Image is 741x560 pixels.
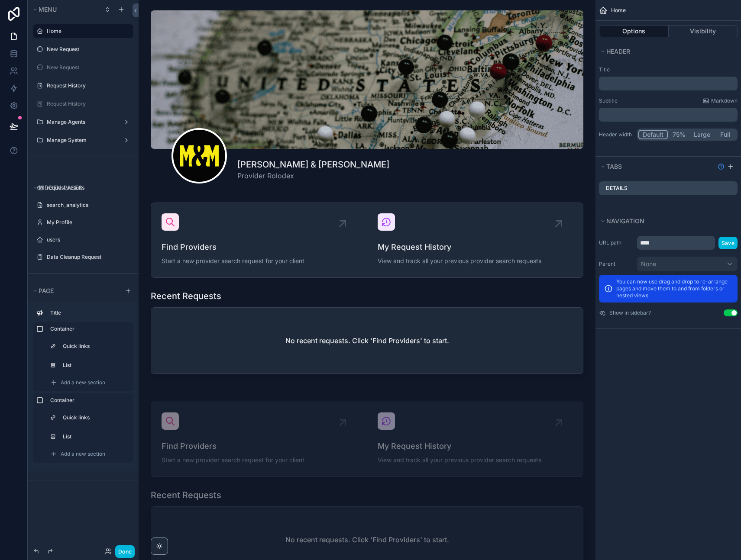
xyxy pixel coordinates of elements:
[718,163,725,170] svg: Show help information
[63,414,125,421] label: Quick links
[606,185,628,192] label: Details
[690,130,714,139] button: Large
[47,254,128,261] label: Data Cleanup Request
[47,100,128,107] label: Request History
[599,131,634,138] label: Header width
[47,219,128,226] label: My Profile
[641,260,656,268] span: None
[637,257,738,271] button: None
[711,97,738,104] span: Markdown
[28,302,139,471] div: scrollable content
[609,309,651,316] label: Show in sidebar?
[47,82,128,89] label: Request History
[668,130,690,139] button: 75%
[606,163,622,170] span: Tabs
[599,215,732,227] button: Navigation
[61,379,105,386] span: Add a new section
[616,278,732,299] p: You can now use drag and drop to re-arrange pages and move them to and from folders or nested views
[63,343,125,350] label: Quick links
[718,237,738,249] button: Save
[638,130,668,139] button: Default
[47,28,128,35] label: Home
[31,3,99,16] button: Menu
[599,97,618,104] label: Subtitle
[31,182,130,194] button: Hidden pages
[47,46,128,53] label: New Request
[50,325,126,332] label: Container
[61,451,105,457] span: Add a new section
[50,309,126,316] label: Title
[611,7,626,14] span: Home
[606,217,644,225] span: Navigation
[47,119,116,126] label: Manage Agents
[47,184,128,191] label: request_results
[47,64,128,71] label: New Request
[63,362,125,369] label: List
[599,77,738,90] div: scrollable content
[47,202,128,209] label: search_analytics
[606,48,630,55] span: Header
[39,6,57,13] span: Menu
[599,25,669,37] button: Options
[63,433,125,440] label: List
[599,239,634,246] label: URL path
[50,397,126,404] label: Container
[39,287,54,294] span: Page
[47,137,116,144] label: Manage System
[714,130,736,139] button: Full
[47,236,128,243] label: users
[599,108,738,122] div: scrollable content
[599,66,738,73] label: Title
[702,97,738,104] a: Markdown
[599,45,732,58] button: Header
[599,261,634,267] label: Parent
[115,545,135,558] button: Done
[31,285,120,297] button: Page
[599,161,714,173] button: Tabs
[669,25,738,37] button: Visibility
